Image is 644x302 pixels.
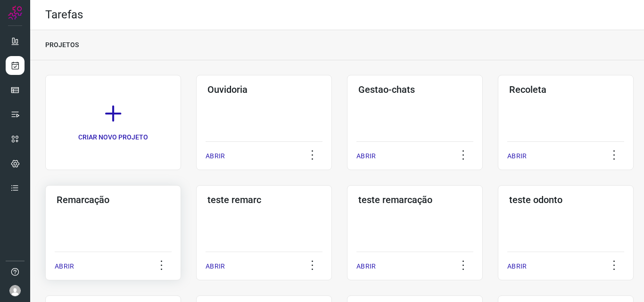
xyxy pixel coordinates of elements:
[9,285,21,296] img: avatar-user-boy.jpg
[57,194,170,205] h3: Remarcação
[78,132,148,142] p: CRIAR NOVO PROJETO
[206,151,225,161] p: ABRIR
[45,8,83,22] h2: Tarefas
[207,194,321,205] h3: teste remarc
[509,194,622,205] h3: teste odonto
[207,84,321,95] h3: Ouvidoria
[356,261,376,271] p: ABRIR
[358,194,471,205] h3: teste remarcação
[507,151,527,161] p: ABRIR
[358,84,471,95] h3: Gestao-chats
[507,261,527,271] p: ABRIR
[509,84,622,95] h3: Recoleta
[45,40,79,50] p: PROJETOS
[356,151,376,161] p: ABRIR
[206,261,225,271] p: ABRIR
[8,6,22,20] img: Logo
[55,261,74,271] p: ABRIR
